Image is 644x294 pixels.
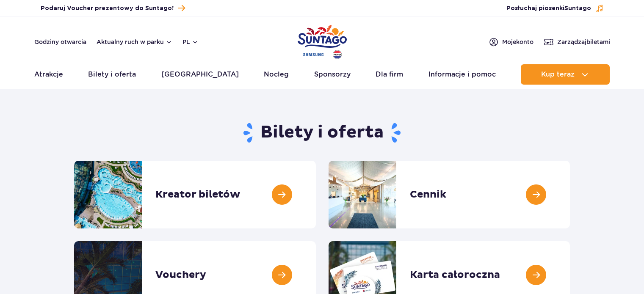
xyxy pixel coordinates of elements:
a: Informacje i pomoc [428,64,496,85]
h1: Bilety i oferta [74,122,570,144]
span: Posłuchaj piosenki [506,4,591,13]
a: Zarządzajbiletami [544,37,610,47]
a: Sponsorzy [314,64,351,85]
a: [GEOGRAPHIC_DATA] [161,64,239,85]
button: Kup teraz [521,64,610,85]
a: Mojekonto [489,37,533,47]
span: Kup teraz [541,71,575,78]
span: Moje konto [502,38,533,46]
span: Podaruj Voucher prezentowy do Suntago! [41,4,174,13]
a: Atrakcje [34,64,63,85]
a: Dla firm [376,64,403,85]
button: pl [182,38,199,46]
span: Zarządzaj biletami [557,38,610,46]
a: Godziny otwarcia [34,38,86,46]
a: Bilety i oferta [88,64,136,85]
span: Suntago [564,5,591,11]
a: Nocleg [264,64,289,85]
button: Aktualny ruch w parku [97,38,172,45]
button: Posłuchaj piosenkiSuntago [506,4,604,13]
a: Park of Poland [298,21,347,60]
a: Podaruj Voucher prezentowy do Suntago! [41,3,185,14]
